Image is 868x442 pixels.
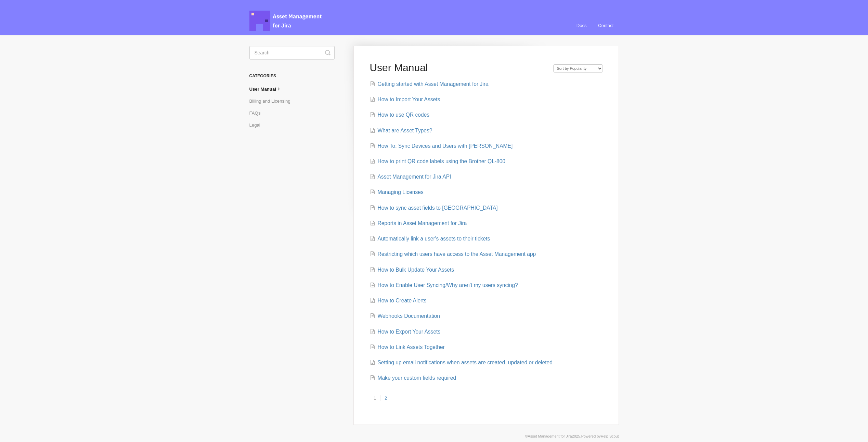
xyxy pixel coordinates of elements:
span: Managing Licenses [377,189,424,195]
span: Reports in Asset Management for Jira [377,220,467,226]
a: Automatically link a user's assets to their tickets [370,235,491,242]
a: How To: Sync Devices and Users with [PERSON_NAME] [370,143,511,149]
span: Restricting which users have access to the Asset Management app [377,251,538,257]
a: 1 [370,395,379,401]
a: Setting up email notifications when assets are created, updated or deleted [370,359,554,366]
span: How to Bulk Update Your Assets [377,266,455,273]
a: Asset Management for Jira API [370,173,451,180]
a: Legal [249,119,265,130]
a: What are Asset Types? [370,127,432,134]
span: How to Link Assets Together [377,344,446,350]
span: Getting started with Asset Management for Jira [377,81,490,87]
span: Asset Management for Jira API [377,173,451,180]
span: How to use QR codes [377,112,430,118]
a: Managing Licenses [370,189,424,195]
a: How to sync asset fields to [GEOGRAPHIC_DATA] [370,205,496,211]
span: Asset Management for Jira Docs [249,11,323,31]
a: 2 [379,395,390,401]
a: How to Enable User Syncing/Why aren't my users syncing? [370,282,518,288]
span: Make your custom fields required [377,375,457,381]
a: How to Import Your Assets [370,96,441,103]
a: Asset Management for Jira [527,434,571,438]
a: Webhooks Documentation [370,313,441,319]
a: Getting started with Asset Management for Jira [370,81,490,87]
a: How to Link Assets Together [370,344,446,350]
a: How to Create Alerts [370,297,427,304]
a: Make your custom fields required [370,375,457,381]
a: User Manual [249,83,287,94]
span: Automatically link a user's assets to their tickets [377,235,491,242]
a: How to use QR codes [370,112,430,118]
input: Search [249,46,335,60]
a: Billing and Licensing [249,95,295,106]
a: FAQs [249,107,265,118]
span: How to print QR code labels using the Brother QL-800 [377,158,507,165]
span: What are Asset Types? [377,127,432,134]
span: Powered by [581,434,619,438]
select: Page reloads on selection [553,64,603,73]
span: Setting up email notifications when assets are created, updated or deleted [377,359,554,366]
span: How to Create Alerts [377,297,427,304]
span: Webhooks Documentation [377,313,441,319]
span: How To: Sync Devices and Users with [PERSON_NAME] [377,143,511,149]
a: Reports in Asset Management for Jira [370,220,467,226]
h3: Categories [249,70,335,82]
p: © 2025. [249,433,619,439]
a: Help Scout [601,434,619,438]
a: Docs [572,16,592,35]
span: How to Export Your Assets [377,328,441,335]
a: Contact [593,16,619,35]
a: How to Bulk Update Your Assets [370,266,455,273]
span: How to Enable User Syncing/Why aren't my users syncing? [377,282,518,288]
a: How to print QR code labels using the Brother QL-800 [370,158,507,165]
a: How to Export Your Assets [370,328,441,335]
h1: User Manual [370,62,546,74]
span: How to sync asset fields to [GEOGRAPHIC_DATA] [377,205,496,211]
a: Restricting which users have access to the Asset Management app [370,251,538,257]
span: How to Import Your Assets [377,96,441,103]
